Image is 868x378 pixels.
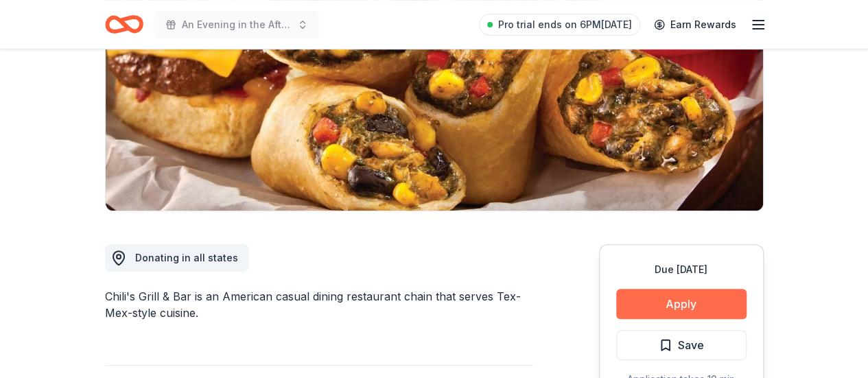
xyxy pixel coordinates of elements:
[182,16,292,33] span: An Evening in the Afterglow-Fall Gala
[479,14,640,36] a: Pro trial ends on 6PM[DATE]
[616,261,747,278] div: Due [DATE]
[498,16,632,33] span: Pro trial ends on 6PM[DATE]
[135,252,238,263] span: Donating in all states
[616,289,747,319] button: Apply
[105,8,143,40] a: Home
[678,336,704,354] span: Save
[105,288,533,321] div: Chili's Grill & Bar is an American casual dining restaurant chain that serves Tex-Mex-style cuisine.
[646,12,744,37] a: Earn Rewards
[616,330,747,360] button: Save
[154,11,319,38] button: An Evening in the Afterglow-Fall Gala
